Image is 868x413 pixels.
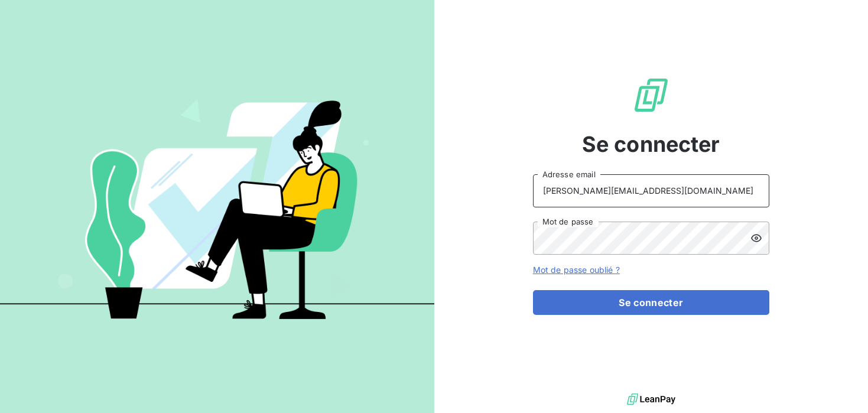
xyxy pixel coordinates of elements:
img: logo [627,391,675,408]
input: placeholder [533,174,769,207]
a: Mot de passe oublié ? [533,265,620,275]
button: Se connecter [533,290,769,315]
span: Se connecter [582,128,720,160]
img: Logo LeanPay [632,76,670,114]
